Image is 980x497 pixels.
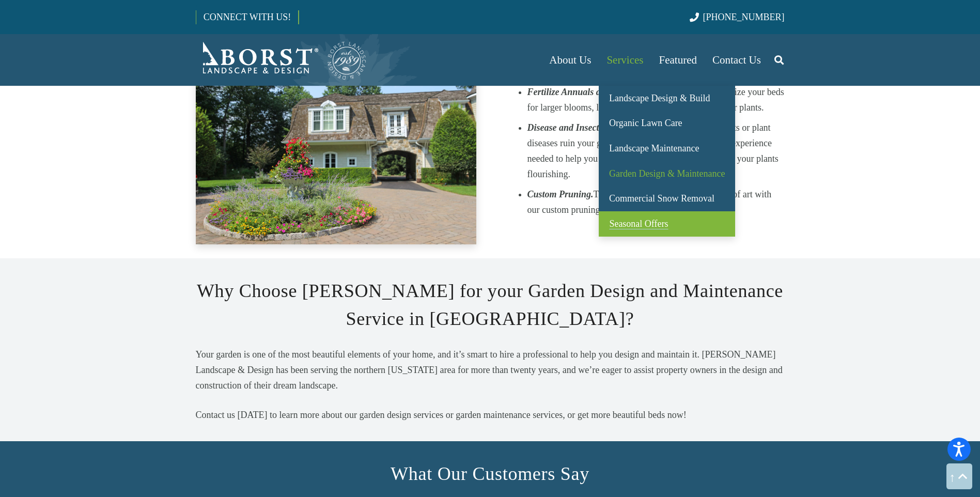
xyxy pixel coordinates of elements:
[606,54,643,66] span: Services
[599,211,735,237] a: Seasonal Offers
[527,122,633,133] strong: Disease and Insect Control.
[527,187,785,218] li: Turn your garden into a unique work of art with our custom pruning services.
[609,168,725,179] span: Garden Design & Maintenance
[527,120,785,182] li: Don’t let preventable insects or plant diseases ruin your garden beds. We have the skills and exp...
[712,54,761,66] span: Contact Us
[196,277,785,333] h2: Why Choose [PERSON_NAME] for your Garden Design and Maintenance Service in [GEOGRAPHIC_DATA]?
[651,34,705,86] a: Featured
[541,34,599,86] a: About Us
[609,118,682,128] span: Organic Lawn Care
[609,219,668,229] span: Seasonal Offers
[946,463,972,489] a: Back to top
[196,347,785,393] p: Your garden is one of the most beautiful elements of your home, and it’s smart to hire a professi...
[609,93,710,103] span: Landscape Design & Build
[196,39,367,81] a: Borst-Logo
[599,34,651,86] a: Services
[196,57,476,244] a: IMG_7899-blur
[549,54,591,66] span: About Us
[196,460,785,488] h2: What Our Customers Say
[196,5,298,29] a: CONNECT WITH US!
[527,87,657,97] em: Fertilize Annuals and Perennials.
[599,186,735,211] a: Commercial Snow Removal
[527,84,785,115] li: Let us help you fertilize your beds for larger blooms, longer growing seasons, and healthier plants.
[609,143,699,153] span: Landscape Maintenance
[769,47,789,73] a: Search
[599,86,735,111] a: Landscape Design & Build
[196,407,785,423] p: Contact us [DATE] to learn more about our garden design services or garden maintenance services, ...
[705,34,769,86] a: Contact Us
[527,189,594,199] em: Custom Pruning.
[609,193,714,204] span: Commercial Snow Removal
[659,54,697,66] span: Featured
[703,12,785,22] span: [PHONE_NUMBER]
[599,111,735,136] a: Organic Lawn Care
[599,161,735,187] a: Garden Design & Maintenance
[690,12,784,22] a: [PHONE_NUMBER]
[599,136,735,161] a: Landscape Maintenance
